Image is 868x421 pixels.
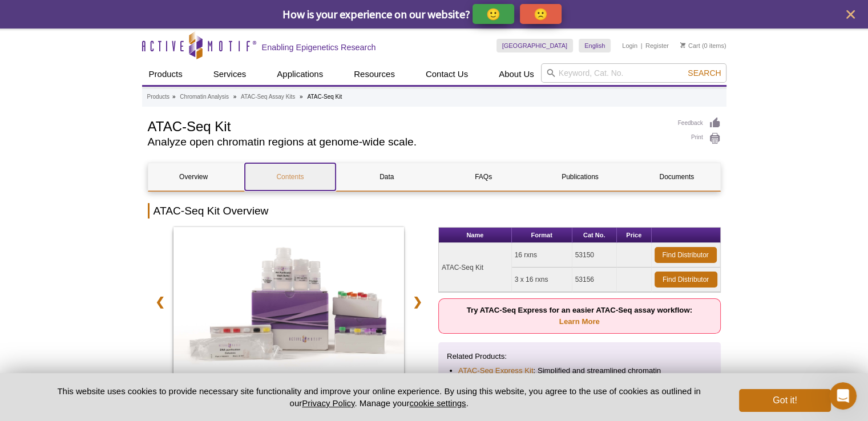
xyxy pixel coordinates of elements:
[207,63,253,85] a: Services
[38,385,721,409] p: This website uses cookies to provide necessary site functionality and improve your online experie...
[233,94,237,100] li: »
[341,163,432,191] a: Data
[617,228,652,243] th: Price
[579,39,611,52] a: English
[572,268,617,292] td: 53156
[645,42,669,50] a: Register
[172,94,176,100] li: »
[678,132,721,145] a: Print
[678,117,721,129] a: Feedback
[467,306,692,326] strong: Try ATAC-Seq Express for an easier ATAC-Seq assay workflow:
[439,243,512,292] td: ATAC-Seq Kit
[439,228,512,243] th: Name
[680,39,726,52] li: (0 items)
[541,63,726,83] input: Keyword, Cat. No.
[270,63,330,85] a: Applications
[492,63,541,85] a: About Us
[173,227,405,384] a: ATAC-Seq Kit
[302,398,354,408] a: Privacy Policy
[173,227,405,381] img: ATAC-Seq Kit
[641,39,643,52] li: |
[534,7,548,21] p: 🙁
[347,63,402,85] a: Resources
[419,63,475,85] a: Contact Us
[148,163,239,191] a: Overview
[180,92,229,102] a: Chromatin Analysis
[512,268,572,292] td: 3 x 16 rxns
[622,42,637,50] a: Login
[147,92,169,102] a: Products
[307,94,342,100] li: ATAC-Seq Kit
[409,398,466,408] button: cookie settings
[447,351,712,362] p: Related Products:
[739,389,830,412] button: Got it!
[245,163,336,191] a: Contents
[680,42,700,50] a: Cart
[572,228,617,243] th: Cat No.
[486,7,500,21] p: 🙂
[684,68,724,78] button: Search
[262,42,376,52] h2: Enabling Epigenetics Research
[655,272,717,288] a: Find Distributor
[843,7,858,22] button: close
[680,42,685,48] img: Your Cart
[405,289,430,315] a: ❯
[300,94,303,100] li: »
[142,63,189,85] a: Products
[458,365,701,388] li: : Simplified and streamlined chromatin accessibility profiling
[512,243,572,268] td: 16 rxns
[282,7,470,21] span: How is your experience on our website?
[148,137,667,147] h2: Analyze open chromatin regions at genome-wide scale.
[148,117,667,134] h1: ATAC-Seq Kit
[559,317,600,326] a: Learn More
[148,203,721,218] h2: ATAC-Seq Kit Overview
[535,163,625,191] a: Publications
[438,163,528,191] a: FAQs
[631,163,722,191] a: Documents
[148,289,172,315] a: ❮
[512,228,572,243] th: Format
[688,68,721,78] span: Search
[829,382,857,410] iframe: Intercom live chat
[496,39,574,52] a: [GEOGRAPHIC_DATA]
[241,92,295,102] a: ATAC-Seq Assay Kits
[572,243,617,268] td: 53150
[458,365,533,377] a: ATAC-Seq Express Kit
[655,247,717,263] a: Find Distributor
